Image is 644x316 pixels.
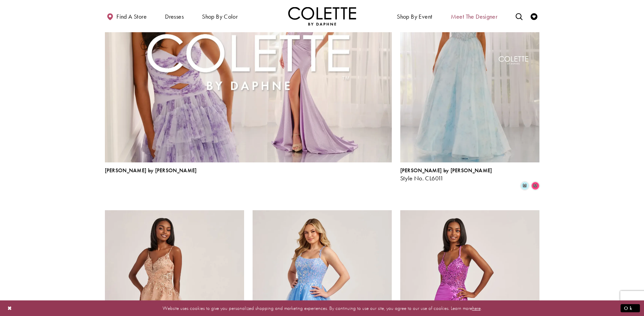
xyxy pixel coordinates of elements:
[49,303,595,313] p: Website uses cookies to give you personalized shopping and marketing experiences. By continuing t...
[521,182,529,190] i: Light Blue Floral
[288,7,356,25] img: Colette by Daphne
[621,304,640,312] button: Submit Dialog
[400,167,492,174] span: [PERSON_NAME] by [PERSON_NAME]
[163,7,185,25] span: Dresses
[529,7,539,25] a: Check Wishlist
[449,7,499,25] a: Meet the designer
[105,7,148,25] a: Find a store
[395,7,434,25] span: Shop By Event
[400,167,492,182] div: Colette by Daphne Style No. CL6011
[4,302,16,314] button: Close Dialog
[116,13,147,20] span: Find a store
[451,13,498,20] span: Meet the designer
[514,7,524,25] a: Toggle search
[397,13,432,20] span: Shop By Event
[288,7,356,25] a: Visit Home Page
[165,13,184,20] span: Dresses
[202,13,238,20] span: Shop by color
[200,7,239,25] span: Shop by color
[472,304,481,311] a: here
[105,167,197,174] span: [PERSON_NAME] by [PERSON_NAME]
[400,174,444,182] span: Style No. CL6011
[531,182,539,190] i: Pink Floral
